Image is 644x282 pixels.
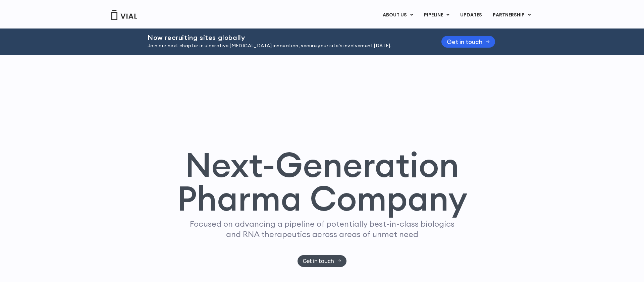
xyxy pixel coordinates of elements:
a: PIPELINEMenu Toggle [419,9,454,21]
a: Get in touch [441,36,495,48]
span: Get in touch [303,259,334,264]
h2: Now recruiting sites globally [148,34,425,41]
img: Vial Logo [111,10,138,20]
a: UPDATES [455,9,487,21]
a: PARTNERSHIPMenu Toggle [487,9,536,21]
h1: Next-Generation Pharma Company [177,148,467,216]
span: Get in touch [447,39,482,44]
p: Focused on advancing a pipeline of potentially best-in-class biologics and RNA therapeutics acros... [187,219,457,239]
p: Join our next chapter in ulcerative [MEDICAL_DATA] innovation, secure your site’s involvement [DA... [148,42,425,50]
a: ABOUT USMenu Toggle [377,9,418,21]
a: Get in touch [298,255,347,267]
